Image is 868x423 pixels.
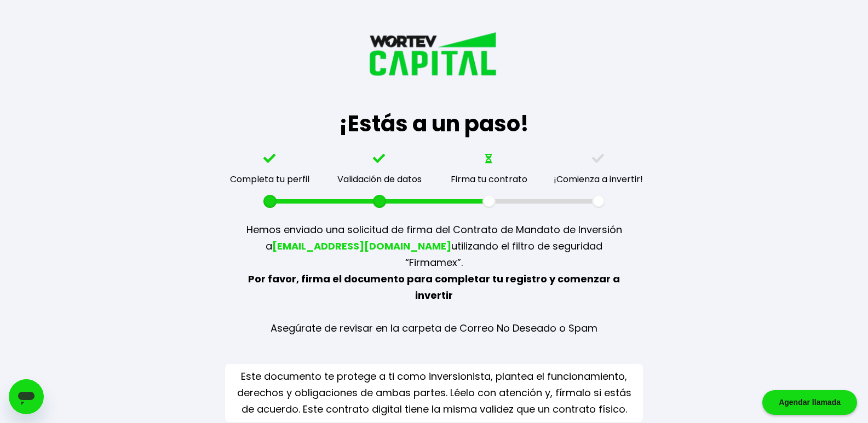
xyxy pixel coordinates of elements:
img: logo_wortev_capital [366,30,503,107]
p: Hemos enviado una solicitud de firma del Contrato de Mandato de Inversión a utilizando el filtro ... [245,208,623,350]
div: Firma tu contrato [451,172,527,186]
b: Por favor, firma el documento para completar tu registro y comenzar a invertir [248,272,620,302]
img: check.0c7e33b3.svg [373,154,386,164]
div: ¡Comienza a invertir! [554,172,643,186]
iframe: Botón para iniciar la ventana de mensajería [9,379,44,414]
h1: ¡Estás a un paso! [339,107,529,140]
div: Validación de datos [337,172,422,186]
p: Este documento te protege a ti como inversionista, plantea el funcionamiento, derechos y obligaci... [229,368,639,418]
img: hourglass-half.8938ef0f.svg [485,154,493,164]
div: Agendar llamada [762,390,857,415]
div: Completa tu perfil [230,172,309,186]
img: check.0c7e33b3.svg [263,154,277,164]
img: check-gray.f87aefb8.svg [592,154,605,164]
span: [EMAIL_ADDRESS][DOMAIN_NAME] [272,239,451,253]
